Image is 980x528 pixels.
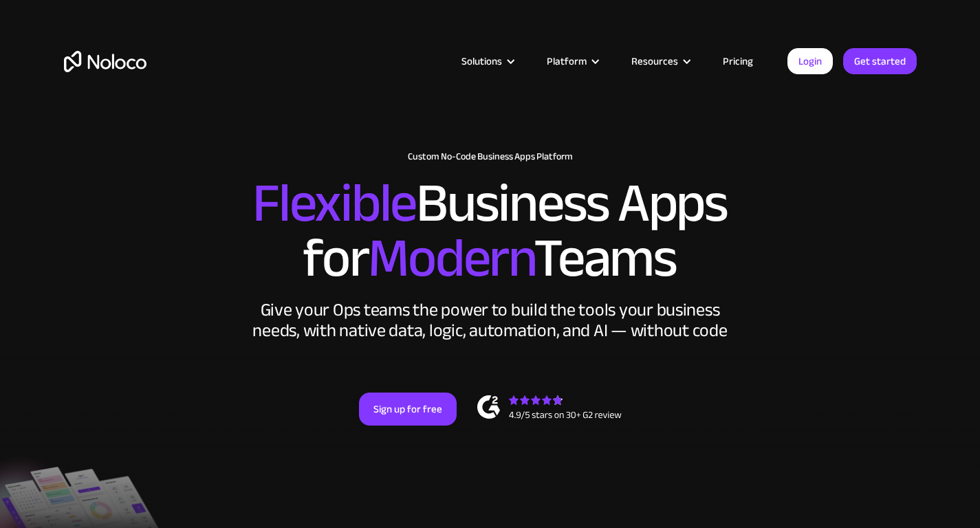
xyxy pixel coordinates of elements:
[843,48,917,74] a: Get started
[368,207,534,309] span: Modern
[787,48,833,74] a: Login
[614,52,706,70] div: Resources
[252,152,416,254] span: Flexible
[444,52,530,70] div: Solutions
[250,300,731,341] div: Give your Ops teams the power to build the tools your business needs, with native data, logic, au...
[547,52,587,70] div: Platform
[461,52,502,70] div: Solutions
[359,393,457,426] a: Sign up for free
[706,52,770,70] a: Pricing
[64,51,146,72] a: home
[64,176,917,286] h2: Business Apps for Teams
[64,151,917,162] h1: Custom No-Code Business Apps Platform
[631,52,678,70] div: Resources
[530,52,614,70] div: Platform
